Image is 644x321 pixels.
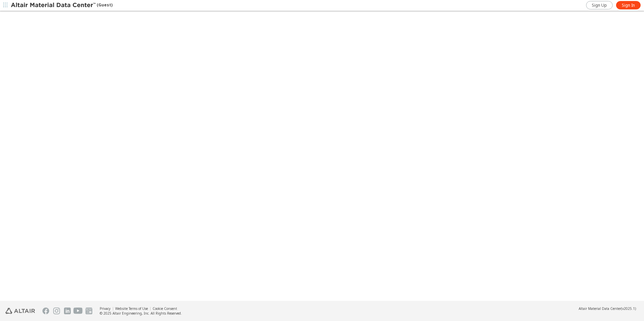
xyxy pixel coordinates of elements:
[5,308,35,314] img: Altair Engineering
[100,311,182,316] div: © 2025 Altair Engineering, Inc. All Rights Reserved.
[579,306,636,311] div: (v2025.1)
[100,306,110,311] a: Privacy
[586,1,613,9] a: Sign Up
[153,306,177,311] a: Cookie Consent
[11,2,97,9] img: Altair Material Data Center
[616,1,641,9] a: Sign In
[592,3,607,8] span: Sign Up
[622,3,635,8] span: Sign In
[11,2,112,9] div: (Guest)
[579,306,621,311] span: Altair Material Data Center
[115,306,148,311] a: Website Terms of Use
